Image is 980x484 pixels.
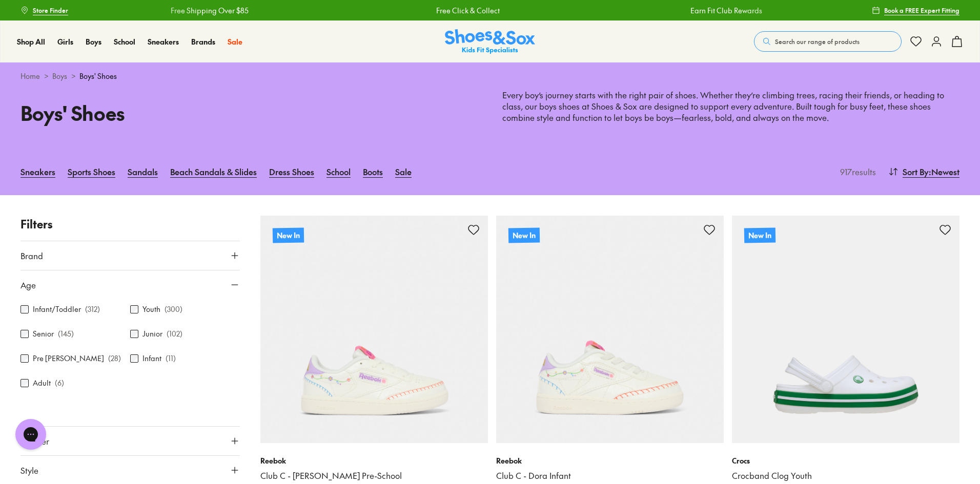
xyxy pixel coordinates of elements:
a: Boots [363,160,383,183]
p: New In [744,227,775,243]
a: Sandals [128,160,158,183]
span: Brand [21,249,43,262]
img: SNS_Logo_Responsive.svg [445,29,535,54]
label: Youth [142,304,160,314]
p: Reebok [496,455,724,466]
a: School [326,160,351,183]
label: Infant [142,353,161,364]
a: Book a FREE Expert Fitting [872,1,959,19]
iframe: Gorgias live chat messenger [10,415,51,453]
a: Earn Fit Club Rewards [690,5,762,16]
button: Search our range of products [754,31,902,52]
a: Free Click & Collect [436,5,499,16]
a: Boys [52,71,67,81]
a: Girls [57,36,73,47]
span: Brands [191,36,215,47]
span: Shop All [17,36,45,47]
a: Free Shipping Over $85 [170,5,248,16]
p: ( 11 ) [166,353,176,364]
label: Junior [142,328,162,339]
p: Crocs [732,455,959,466]
label: Pre [PERSON_NAME] [33,353,104,364]
span: Sort By [903,165,929,178]
span: Boys' Shoes [79,71,117,81]
a: Sale [395,160,412,183]
a: Sports Shoes [68,160,115,183]
label: Senior [33,328,54,339]
span: School [114,36,135,47]
p: Filters [21,216,240,233]
span: Sale [228,36,242,47]
a: Store Finder [21,1,68,19]
p: New In [508,227,540,243]
a: New In [260,216,488,443]
label: Adult [33,377,51,388]
button: Gender [21,427,240,455]
button: Age [21,270,240,299]
h1: Boys' Shoes [21,98,478,128]
div: > > [21,71,959,81]
p: ( 102 ) [167,328,182,339]
span: Age [21,279,36,291]
p: New In [273,227,304,243]
a: Sale [228,36,242,47]
span: Book a FREE Expert Fitting [884,6,959,15]
a: Crocband Clog Youth [732,470,959,481]
p: 917 results [836,165,876,178]
p: ( 6 ) [55,377,64,388]
a: Brands [191,36,215,47]
span: : Newest [929,165,959,178]
button: Sort By:Newest [888,160,959,183]
span: Boys [86,36,101,47]
p: ( 300 ) [165,304,182,314]
a: Home [21,71,40,81]
a: School [114,36,135,47]
p: ( 28 ) [108,353,121,364]
label: Infant/Toddler [33,304,81,314]
span: Search our range of products [775,37,860,46]
a: Dress Shoes [269,160,314,183]
p: Reebok [260,455,488,466]
p: ( 145 ) [58,328,74,339]
a: Sneakers [148,36,179,47]
a: Shop All [17,36,45,47]
span: Girls [57,36,73,47]
a: Boys [86,36,101,47]
span: Style [21,464,38,476]
a: Club C - Dora Infant [496,470,724,481]
p: ( 312 ) [85,304,100,314]
a: New In [732,216,959,443]
button: Brand [21,241,240,270]
p: Every boy’s journey starts with the right pair of shoes. Whether they’re climbing trees, racing t... [502,90,959,123]
a: Shoes & Sox [445,29,535,54]
a: New In [496,216,724,443]
a: Sneakers [21,160,55,183]
a: Club C - [PERSON_NAME] Pre-School [260,470,488,481]
span: Store Finder [33,6,68,15]
a: Beach Sandals & Slides [170,160,257,183]
span: Sneakers [148,36,179,47]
